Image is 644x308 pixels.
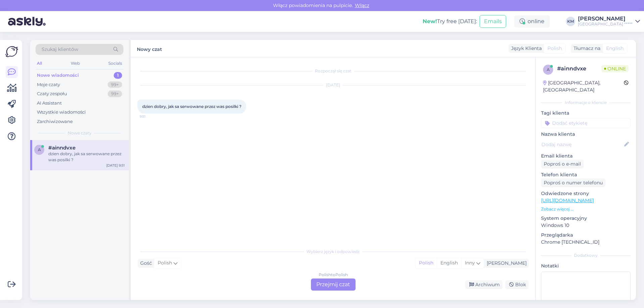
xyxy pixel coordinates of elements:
div: Rozpoczął się czat [138,68,529,74]
div: 99+ [108,90,122,97]
div: Język Klienta [508,45,542,52]
span: Online [601,65,629,72]
div: English [437,258,461,268]
span: Polish [547,45,562,52]
div: [GEOGRAPHIC_DATA], [GEOGRAPHIC_DATA] [543,79,624,94]
div: Moje czaty [37,81,60,88]
div: Czaty zespołu [37,90,67,97]
div: Try free [DATE]: [423,17,477,25]
span: Polish [158,259,172,267]
span: dzien dobry, jak sa serwowane przez was posilki ? [142,104,241,109]
div: 99+ [108,81,122,88]
p: Przeglądarka [541,232,631,239]
div: Wszystkie wiadomości [37,109,86,116]
p: Windows 10 [541,222,631,229]
div: [DATE] [138,82,529,88]
div: 1 [114,72,122,79]
div: Polish [416,258,437,268]
span: 9:51 [140,114,165,119]
div: Poproś o e-mail [541,160,584,169]
p: Tagi klienta [541,110,631,117]
div: [DATE] 9:51 [106,163,125,168]
img: Askly Logo [5,45,18,58]
span: English [606,45,624,52]
div: dzien dobry, jak sa serwowane przez was posilki ? [48,151,125,163]
div: Nowe wiadomości [37,72,79,79]
div: [PERSON_NAME] [578,16,633,21]
div: # ainndvxe [557,65,601,73]
div: Socials [107,59,123,68]
p: Chrome [TECHNICAL_ID] [541,239,631,246]
span: #ainndvxe [48,145,75,151]
p: Nazwa klienta [541,131,631,138]
span: a [38,147,41,152]
div: AI Assistant [37,100,62,107]
div: Poproś o numer telefonu [541,178,605,187]
div: Tłumacz na [571,45,600,52]
div: Wybierz język i odpowiedz [138,249,529,255]
a: [PERSON_NAME][GEOGRAPHIC_DATA] ***** [578,16,640,27]
span: Włącz [353,2,371,8]
input: Dodać etykietę [541,118,631,128]
b: New! [423,18,437,24]
span: Szukaj klientów [42,46,78,53]
p: System operacyjny [541,215,631,222]
p: Telefon klienta [541,171,631,178]
p: Notatki [541,262,631,269]
div: Blok [505,280,529,289]
div: Zarchiwizowane [37,118,73,125]
div: Przejmij czat [311,279,356,291]
div: Gość [138,260,152,267]
div: Polish to Polish [319,272,348,278]
span: a [547,67,550,72]
span: Inny [465,260,475,266]
div: All [36,59,43,68]
button: Emails [480,15,506,28]
div: [PERSON_NAME] [484,260,527,267]
input: Dodaj nazwę [541,141,623,148]
div: Archiwum [465,280,502,289]
p: Odwiedzone strony [541,190,631,197]
label: Nowy czat [137,44,162,53]
div: Dodatkowy [541,252,631,258]
p: Email klienta [541,152,631,160]
p: Zobacz więcej ... [541,206,631,212]
div: KM [566,17,575,26]
div: Web [69,59,81,68]
div: online [514,15,550,27]
div: Informacje o kliencie [541,100,631,106]
a: [URL][DOMAIN_NAME] [541,197,594,203]
span: Nowe czaty [68,130,92,136]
